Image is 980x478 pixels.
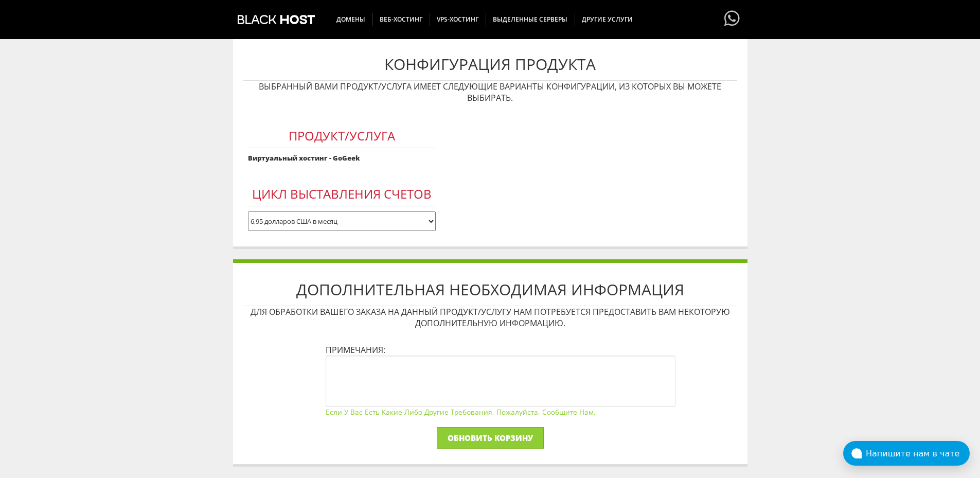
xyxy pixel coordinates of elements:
font: Конфигурация продукта [384,54,596,75]
font: Если у вас есть какие-либо другие требования, пожалуйста, сообщите нам. [326,407,596,417]
font: ВЫДЕЛЕННЫЕ СЕРВЕРЫ [493,15,567,24]
font: VPS-ХОСТИНГ [437,15,478,24]
font: Дополнительная необходимая информация [296,279,684,300]
font: Напишите нам в чате [866,449,959,458]
font: Продукт/Услуга [289,127,395,144]
font: ВЕБ-ХОСТИНГ [380,15,422,24]
font: Виртуальный хостинг - GoGeek [248,153,360,163]
font: Примечания: [326,344,385,356]
font: ДОМЕНЫ [336,15,365,24]
font: Цикл выставления счетов [252,185,432,202]
font: Для обработки вашего заказа на данный продукт/услугу нам потребуется предоставить вам некоторую д... [251,306,730,329]
font: Выбранный вами продукт/услуга имеет следующие варианты конфигурации, из которых вы можете выбирать. [259,81,721,103]
button: Напишите нам в чате [843,441,970,466]
font: ДРУГИЕ УСЛУГИ [582,15,633,24]
input: Обновить корзину [437,427,544,449]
